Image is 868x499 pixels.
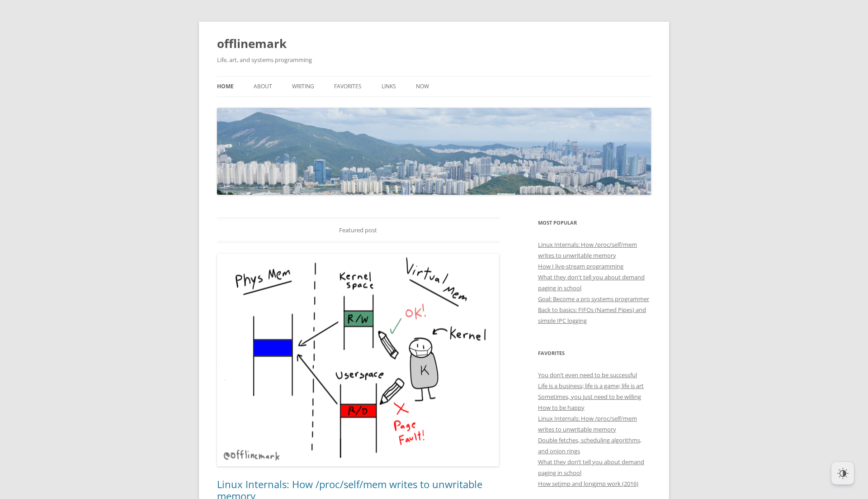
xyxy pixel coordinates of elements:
[538,240,637,259] a: Linux Internals: How /proc/self/mem writes to unwritable memory
[217,77,234,96] a: Home
[292,77,314,96] a: Writing
[538,348,651,359] h3: Favorites
[538,262,623,270] a: How I live-stream programming
[538,382,644,390] a: Life is a business; life is a game; life is art
[254,77,272,96] a: About
[538,371,637,379] a: You don’t even need to be successful
[538,480,638,488] a: How setjmp and longjmp work (2016)
[217,33,287,54] a: offlinemark
[538,217,651,228] h3: Most Popular
[217,217,500,243] div: Featured post
[538,436,642,455] a: Double fetches, scheduling algorithms, and onion rings
[334,77,362,96] a: Favorites
[382,77,396,96] a: Links
[538,393,641,401] a: Sometimes, you just need to be willing
[538,273,645,292] a: What they don't tell you about demand paging in school
[217,108,651,195] img: offlinemark
[538,306,646,325] a: Back to basics: FIFOs (Named Pipes) and simple IPC logging
[538,414,637,433] a: Linux Internals: How /proc/self/mem writes to unwritable memory
[416,77,429,96] a: Now
[217,54,651,65] h2: Life, art, and systems programming
[538,458,644,477] a: What they don’t tell you about demand paging in school
[538,295,649,303] a: Goal: Become a pro systems programmer
[538,403,585,412] a: How to be happy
